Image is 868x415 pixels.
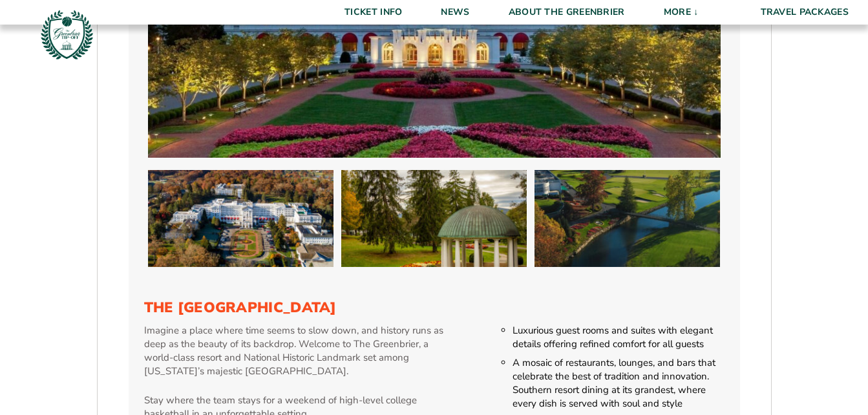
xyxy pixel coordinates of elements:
p: Imagine a place where time seems to slow down, and history runs as deep as the beauty of its back... [144,324,454,378]
h3: The [GEOGRAPHIC_DATA] [144,299,725,316]
li: A mosaic of restaurants, lounges, and bars that celebrate the best of tradition and innovation. S... [513,356,724,410]
img: The Greenbrier Resort (2025 Mountain Division) [535,170,720,267]
img: Greenbrier Tip-Off [39,6,95,63]
li: Luxurious guest rooms and suites with elegant details offering refined comfort for all guests [513,324,724,351]
img: The Greenbrier Resort (2025 Mountain Division) [341,170,527,267]
img: The Greenbrier Resort (2025 Mountain Division) [148,170,333,267]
